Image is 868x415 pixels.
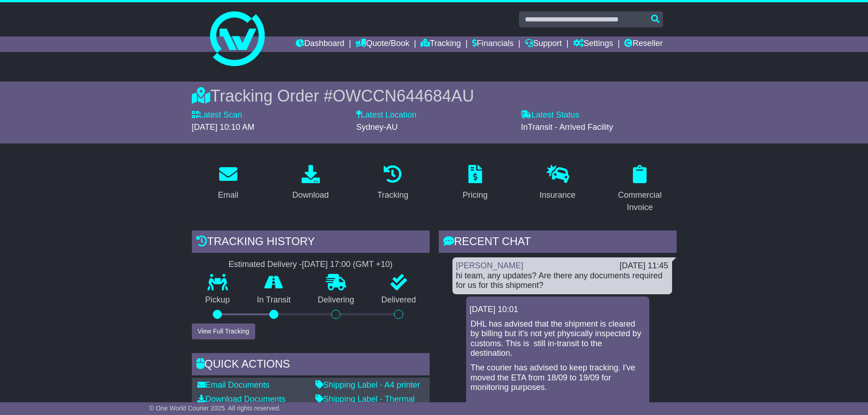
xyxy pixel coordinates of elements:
[315,380,420,389] a: Shipping Label - A4 printer
[149,405,281,412] span: © One World Courier 2025. All rights reserved.
[609,189,671,214] div: Commercial Invoice
[192,260,430,270] div: Estimated Delivery -
[421,36,461,52] a: Tracking
[355,36,409,52] a: Quote/Book
[456,271,668,291] div: hi team, any updates? Are there any documents required for us for this shipment?
[218,189,238,201] div: Email
[371,162,414,205] a: Tracking
[525,36,562,52] a: Support
[292,189,329,201] div: Download
[212,162,244,205] a: Email
[304,295,368,305] p: Delivering
[243,295,304,305] p: In Transit
[624,36,663,52] a: Reseller
[457,162,493,205] a: Pricing
[620,261,668,271] div: [DATE] 11:45
[472,36,514,52] a: Financials
[333,87,474,105] span: OWCCN644684AU
[439,231,677,255] div: RECENT CHAT
[197,380,270,389] a: Email Documents
[471,363,645,393] p: The courier has advised to keep tracking. I've moved the ETA from 18/09 to 19/09 for monitoring p...
[192,86,677,106] div: Tracking Order #
[192,231,430,255] div: Tracking history
[296,36,344,52] a: Dashboard
[192,110,242,120] label: Latest Scan
[534,162,581,205] a: Insurance
[192,123,255,132] span: [DATE] 10:10 AM
[368,295,430,305] p: Delivered
[521,110,579,120] label: Latest Status
[315,395,415,414] a: Shipping Label - Thermal printer
[302,260,393,270] div: [DATE] 17:00 (GMT +10)
[539,189,575,201] div: Insurance
[197,395,286,404] a: Download Documents
[377,189,408,201] div: Tracking
[456,261,524,270] a: [PERSON_NAME]
[573,36,613,52] a: Settings
[192,323,255,339] button: View Full Tracking
[462,189,488,201] div: Pricing
[603,162,677,217] a: Commercial Invoice
[470,305,646,315] div: [DATE] 10:01
[192,295,244,305] p: Pickup
[356,110,416,120] label: Latest Location
[521,123,613,132] span: InTransit - Arrived Facility
[471,319,645,359] p: DHL has advised that the shipment is cleared by billing but it's not yet physically inspected by ...
[286,162,334,205] a: Download
[192,353,430,378] div: Quick Actions
[356,123,398,132] span: Sydney-AU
